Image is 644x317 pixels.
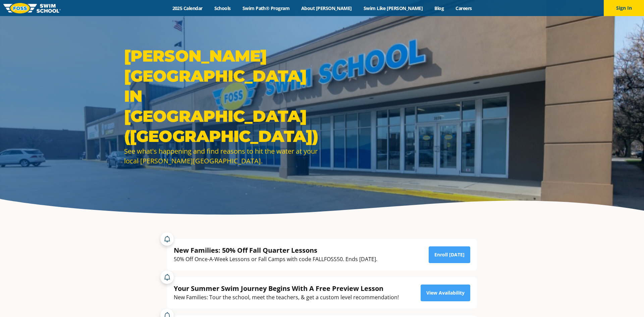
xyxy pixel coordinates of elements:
a: Swim Path® Program [236,5,295,11]
a: Swim Like [PERSON_NAME] [358,5,429,11]
div: See what's happening and find reasons to hit the water at your local [PERSON_NAME][GEOGRAPHIC_DATA]. [124,146,319,166]
div: New Families: 50% Off Fall Quarter Lessons [174,246,377,255]
a: Schools [208,5,236,11]
a: 2025 Calendar [166,5,208,11]
div: 50% Off Once-A-Week Lessons or Fall Camps with code FALLFOSS50. Ends [DATE]. [174,255,377,264]
a: View Availability [421,285,470,301]
img: FOSS Swim School Logo [3,3,61,13]
div: New Families: Tour the school, meet the teachers, & get a custom level recommendation! [174,293,399,302]
div: Your Summer Swim Journey Begins With A Free Preview Lesson [174,284,399,293]
a: Enroll [DATE] [429,246,470,263]
a: Careers [450,5,478,11]
a: Blog [429,5,450,11]
a: About [PERSON_NAME] [296,5,358,11]
h1: [PERSON_NAME][GEOGRAPHIC_DATA] in [GEOGRAPHIC_DATA] ([GEOGRAPHIC_DATA]) [124,46,319,146]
